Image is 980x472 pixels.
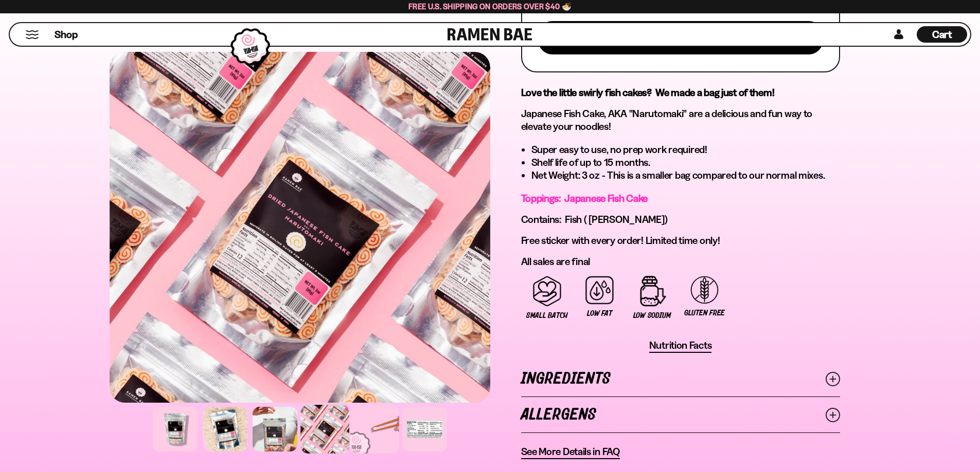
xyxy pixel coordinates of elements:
span: Small Batch [526,311,568,320]
span: Free U.S. Shipping on Orders over $40 🍜 [408,2,572,11]
span: Low Fat [587,309,612,318]
a: See More Details in FAQ [521,445,620,459]
li: Super easy to use, no prep work required! [531,143,840,156]
p: Japanese Fish Cake, AKA "Narutomaki" are a delicious and fun way to elevate your noodles! [521,107,840,133]
a: Allergens [521,397,840,432]
p: Contains: Fish ( [PERSON_NAME]) [521,213,840,226]
span: Nutrition Facts [649,339,712,352]
span: See More Details in FAQ [521,445,620,458]
span: Cart [932,28,952,41]
span: Toppings: Japanese Fish Cake [521,192,648,204]
a: Shop [55,26,78,43]
a: Ingredients [521,361,840,397]
span: Gluten Free [684,309,725,317]
li: Shelf life of up to 15 months. [531,156,840,169]
div: Cart [917,23,967,46]
p: All sales are final [521,255,840,268]
span: Low Sodium [633,311,671,320]
li: Net Weight: 3 oz - This is a smaller bag compared to our normal mixes. [531,169,840,182]
button: Mobile Menu Trigger [25,30,39,39]
strong: Love the little swirly fish cakes? We made a bag just of them! [521,86,775,99]
button: Nutrition Facts [649,339,712,353]
span: Shop [55,28,78,42]
span: Free sticker with every order! Limited time only! [521,234,720,247]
